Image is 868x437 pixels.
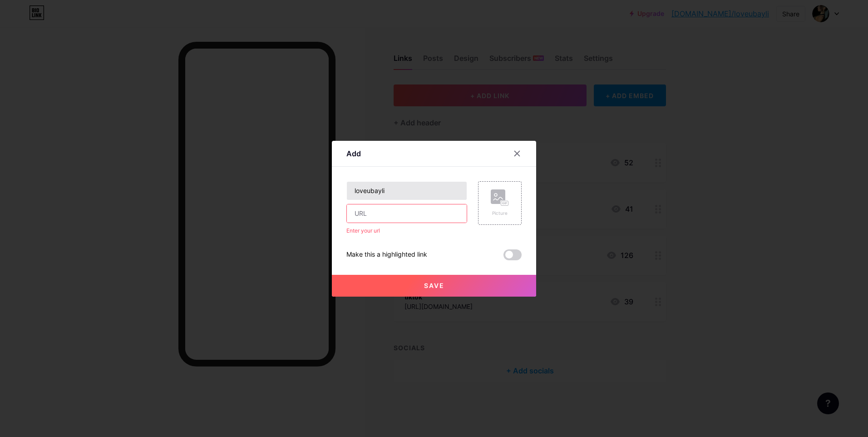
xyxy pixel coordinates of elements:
span: Save [424,282,444,289]
input: URL [347,204,467,223]
input: Title [347,182,467,200]
div: Add [346,148,361,159]
div: Make this a highlighted link [346,249,427,260]
div: Enter your url [346,227,467,235]
div: Picture [491,210,509,217]
button: Save [332,275,536,297]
